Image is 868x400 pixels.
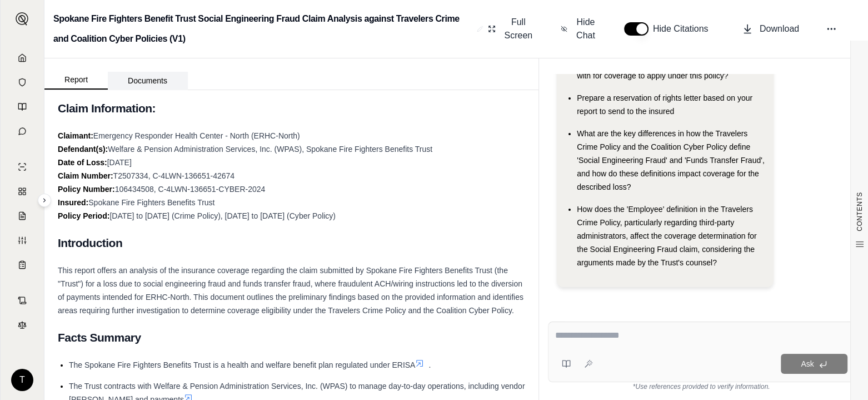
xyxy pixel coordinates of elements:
[760,22,799,36] span: Download
[801,359,814,368] span: Ask
[7,120,37,142] a: Chat
[7,205,37,227] a: Claim Coverage
[115,185,266,194] span: 106434508, C-4LWN-136651-CYBER-2024
[7,96,37,118] a: Prompt Library
[108,145,432,154] span: Welfare & Pension Administration Services, Inc. (WPAS), Spokane Fire Fighters Benefits Trust
[58,158,107,167] strong: Date of Loss:
[7,180,37,203] a: Policy Comparisons
[58,97,525,120] h2: Claim Information:
[428,361,431,369] span: .
[58,231,525,255] h2: Introduction
[483,11,538,47] button: Full Screen
[108,72,187,90] button: Documents
[653,22,715,36] span: Hide Citations
[58,266,523,315] span: This report offers an analysis of the insurance coverage regarding the claim submitted by Spokane...
[577,129,765,191] span: What are the key differences in how the Travelers Crime Policy and the Coalition Cyber Policy def...
[69,361,415,369] span: The Spokane Fire Fighters Benefits Trust is a health and welfare benefit plan regulated under ERISA
[737,18,804,40] button: Download
[855,192,864,231] span: CONTENTS
[58,198,88,207] strong: Insured:
[58,171,113,180] strong: Claim Number:
[7,71,37,93] a: Documents Vault
[7,254,37,276] a: Coverage Table
[548,382,855,391] div: *Use references provided to verify information.
[109,211,336,220] span: [DATE] to [DATE] (Crime Policy), [DATE] to [DATE] (Cyber Policy)
[7,47,37,69] a: Home
[58,185,115,194] strong: Policy Number:
[58,326,525,349] h2: Facts Summary
[58,145,108,154] strong: Defendant(s):
[113,171,235,180] span: T2507334, C-4LWN-136651-42674
[58,131,93,140] strong: Claimant:
[88,198,214,207] span: Spokane Fire Fighters Benefits Trust
[574,16,597,42] span: Hide Chat
[11,8,33,30] button: Expand sidebar
[556,11,602,47] button: Hide Chat
[58,211,109,220] strong: Policy Period:
[7,229,37,251] a: Custom Report
[781,354,847,374] button: Ask
[7,156,37,178] a: Single Policy
[38,194,51,207] button: Expand sidebar
[7,289,37,312] a: Contract Analysis
[107,158,132,167] span: [DATE]
[44,71,108,90] button: Report
[16,12,29,26] img: Expand sidebar
[11,369,33,391] div: T
[577,93,752,116] span: Prepare a reservation of rights letter based on your report to send to the insured
[7,314,37,336] a: Legal Search Engine
[93,131,300,140] span: Emergency Responder Health Center - North (ERHC-North)
[502,16,534,42] span: Full Screen
[577,205,756,267] span: How does the 'Employee' definition in the Travelers Crime Policy, particularly regarding third-pa...
[53,9,472,49] h2: Spokane Fire Fighters Benefit Trust Social Engineering Fraud Claim Analysis against Travelers Cri...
